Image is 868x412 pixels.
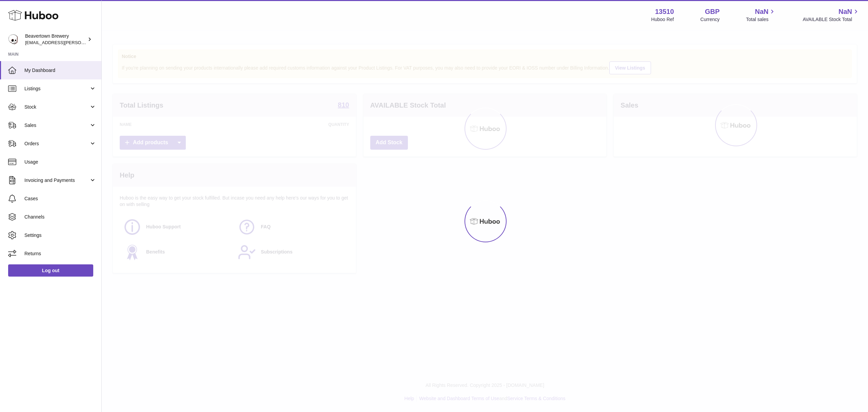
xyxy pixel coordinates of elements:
span: AVAILABLE Stock Total [803,16,860,23]
a: Log out [8,264,93,277]
img: kit.lowe@beavertownbrewery.co.uk [8,34,18,44]
span: Sales [24,122,89,129]
span: Channels [24,214,96,220]
div: Beavertown Brewery [25,33,86,46]
span: Stock [24,104,89,110]
span: Total sales [746,16,776,23]
span: Usage [24,159,96,165]
span: Invoicing and Payments [24,177,89,184]
div: Huboo Ref [651,16,674,23]
a: NaN AVAILABLE Stock Total [803,7,860,23]
span: Orders [24,141,89,147]
strong: GBP [705,7,719,16]
a: NaN Total sales [746,7,776,23]
strong: 13510 [655,7,674,16]
span: NaN [839,7,852,16]
span: Settings [24,232,96,239]
div: Currency [701,16,720,23]
span: Cases [24,195,96,202]
span: NaN [755,7,768,16]
span: Listings [24,86,89,92]
span: My Dashboard [24,67,96,74]
span: [EMAIL_ADDRESS][PERSON_NAME][DOMAIN_NAME] [25,40,136,45]
span: Returns [24,250,96,257]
